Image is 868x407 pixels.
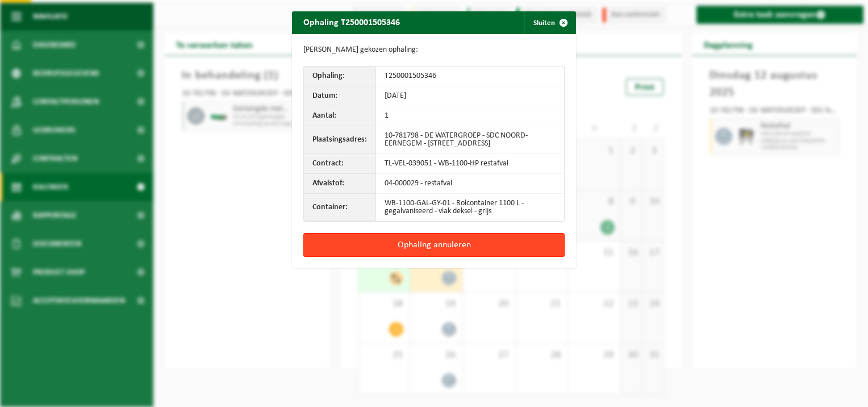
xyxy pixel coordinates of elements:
th: Container: [304,194,376,221]
th: Aantal: [304,106,376,126]
th: Afvalstof: [304,174,376,194]
th: Datum: [304,86,376,106]
td: WB-1100-GAL-GY-01 - Rolcontainer 1100 L - gegalvaniseerd - vlak deksel - grijs [376,194,564,221]
p: [PERSON_NAME] gekozen ophaling: [303,45,565,55]
button: Ophaling annuleren [303,233,565,257]
td: TL-VEL-039051 - WB-1100-HP restafval [376,154,564,174]
td: [DATE] [376,86,564,106]
td: 10-781798 - DE WATERGROEP - SDC NOORD-EERNEGEM - [STREET_ADDRESS] [376,126,564,154]
h2: Ophaling T250001505346 [292,11,411,33]
td: 1 [376,106,564,126]
button: Sluiten [524,11,575,34]
th: Ophaling: [304,67,376,86]
th: Plaatsingsadres: [304,126,376,154]
th: Contract: [304,154,376,174]
td: 04-000029 - restafval [376,174,564,194]
td: T250001505346 [376,67,564,86]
